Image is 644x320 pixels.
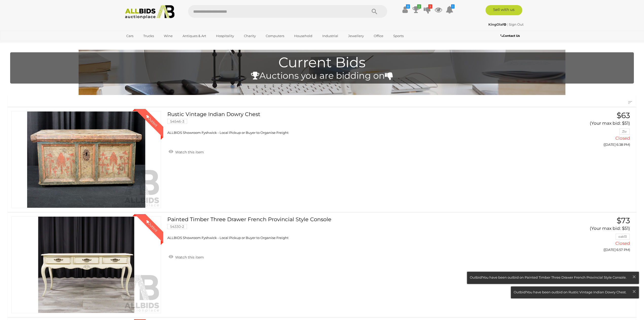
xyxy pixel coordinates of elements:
[417,4,421,9] i: 2
[412,5,420,14] a: 2
[174,150,204,154] span: Watch this item
[500,33,521,39] a: Contact Us
[446,5,453,14] a: 1
[140,32,157,40] a: Trucks
[401,5,409,14] a: $
[160,32,176,40] a: Wine
[171,111,528,135] a: Rustic Vintage Indian Dowry Chest 54546-3 ALLBIDS Showroom Fyshwick - Local Pickup or Buyer to Or...
[488,22,507,26] a: KingOlaf
[500,34,520,38] b: Contact Us
[423,5,431,14] a: 3
[451,4,455,9] i: 1
[122,5,177,19] img: Allbids.com.au
[617,216,630,225] span: $73
[370,32,387,40] a: Office
[213,32,237,40] a: Hospitality
[12,111,161,208] img: 54546-3a.jpg
[140,214,163,237] div: Outbid
[13,71,631,81] h4: Auctions you are bidding on
[507,22,508,26] span: |
[123,32,137,40] a: Cars
[12,217,161,313] img: 54330-2a.jpg
[167,253,205,261] a: Watch this item
[171,216,528,240] a: Painted Timber Three Drawer French Provincial Style Console 54330-2 ALLBIDS Showroom Fyshwick - L...
[140,109,163,132] div: Outbid
[428,4,432,9] i: 3
[535,111,631,149] a: $63 (Your max bid: $51) Ziv Closed ([DATE] 6:38 PM)
[174,255,204,260] span: Watch this item
[632,272,636,282] span: ×
[362,5,387,18] button: Search
[179,32,209,40] a: Antiques & Art
[241,32,259,40] a: Charity
[167,148,205,155] a: Watch this item
[632,286,636,296] span: ×
[390,32,407,40] a: Sports
[345,32,367,40] a: Jewellery
[262,32,288,40] a: Computers
[11,111,161,208] a: Outbid
[123,40,166,49] a: [GEOGRAPHIC_DATA]
[488,22,506,26] strong: KingOlaf
[509,22,524,26] a: Sign Out
[486,5,522,15] a: Sell with us
[11,216,161,313] a: Outbid
[617,111,630,120] span: $63
[319,32,342,40] a: Industrial
[291,32,316,40] a: Household
[535,216,631,254] a: $73 (Your max bid: $51) oak13 Closed ([DATE] 6:57 PM)
[406,4,410,9] i: $
[13,55,631,70] h1: Current Bids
